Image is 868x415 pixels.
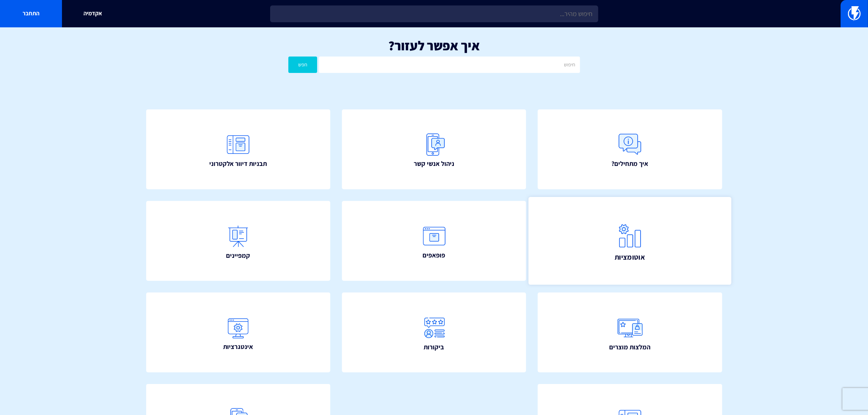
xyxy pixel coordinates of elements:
span: ביקורות [424,342,444,352]
a: ניהול אנשי קשר [342,109,526,189]
a: אינטגרציות [146,292,331,372]
a: אוטומציות [529,197,731,285]
a: ביקורות [342,292,526,372]
a: קמפיינים [146,201,331,281]
span: ניהול אנשי קשר [414,159,454,168]
span: המלצות מוצרים [609,342,650,352]
button: חפש [288,57,318,73]
span: אינטגרציות [223,342,253,352]
input: חיפוש [319,57,580,73]
span: פופאפים [423,251,445,260]
input: חיפוש מהיר... [270,5,598,22]
a: פופאפים [342,201,526,281]
span: אוטומציות [615,252,645,262]
span: איך מתחילים? [611,159,648,168]
h1: איך אפשר לעזור? [11,38,857,53]
span: תבניות דיוור אלקטרוני [209,159,267,168]
a: איך מתחילים? [538,109,722,189]
span: קמפיינים [226,251,250,260]
a: המלצות מוצרים [538,292,722,372]
a: תבניות דיוור אלקטרוני [146,109,331,189]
